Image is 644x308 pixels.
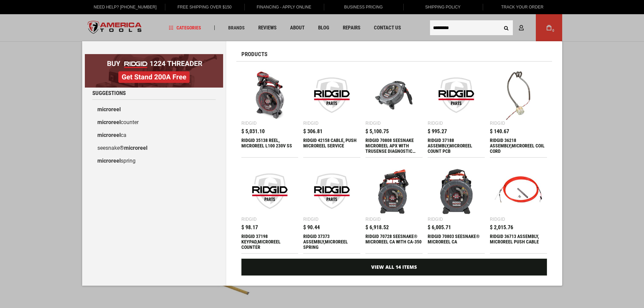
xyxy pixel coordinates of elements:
span: $ 140.67 [490,129,509,134]
span: $ 2,015.76 [490,225,513,230]
button: Search [500,21,513,34]
a: View All 14 Items [241,259,547,276]
img: RIDGID 70803 SEESNAKE® MICROREEL CA [431,166,481,216]
span: Categories [169,25,201,30]
div: RIDGID 70808 SEESNAKE MICROREEL APX WITH TRUSENSE DIAGNOSTIC PIPE INSPECTION CAMERA [365,138,423,154]
div: Ridgid [241,121,257,125]
b: microreel [124,145,147,151]
div: RIDGID 35138 REEL, MICROREEL L100 230V SS [241,138,299,154]
div: RIDGID 42158 CABLE, PUSH MICROREEL SERVICE [303,138,360,154]
span: $ 5,100.75 [365,129,389,134]
div: Ridgid [428,217,443,221]
div: Ridgid [241,217,257,221]
img: BOGO: Buy RIDGID® 1224 Threader, Get Stand 200A Free! [85,54,223,88]
div: RIDGID 37198 KEYPAD,MICROREEL COUNTER [241,234,299,250]
img: RIDGID 70808 SEESNAKE MICROREEL APX WITH TRUSENSE DIAGNOSTIC PIPE INSPECTION CAMERA [369,70,419,120]
a: microreel [92,103,216,116]
img: RIDGID 37198 KEYPAD,MICROREEL COUNTER [245,166,295,216]
div: RIDGID 70728 SEESNAKE® MICROREEL CA WITH CA-350 [365,234,423,250]
div: RIDGID 37188 ASSEMBLY,MICROREEL COUNT PCB [428,138,485,154]
a: RIDGID 37188 ASSEMBLY,MICROREEL COUNT PCB Ridgid $ 995.27 RIDGID 37188 ASSEMBLY,MICROREEL COUNT PCB [428,67,485,157]
iframe: LiveChat chat widget [549,287,644,308]
a: RIDGID 70808 SEESNAKE MICROREEL APX WITH TRUSENSE DIAGNOSTIC PIPE INSPECTION CAMERA Ridgid $ 5,10... [365,67,423,157]
a: RIDGID 37373 ASSEMBLY,MICROREEL SPRING Ridgid $ 90.44 RIDGID 37373 ASSEMBLY,MICROREEL SPRING [303,163,360,253]
span: Products [241,51,267,57]
img: RIDGID 37188 ASSEMBLY,MICROREEL COUNT PCB [431,70,481,120]
span: $ 306.81 [303,129,323,134]
a: RIDGID 35138 REEL, MICROREEL L100 230V SS Ridgid $ 5,031.10 RIDGID 35138 REEL, MICROREEL L100 230... [241,67,299,157]
span: $ 995.27 [428,129,447,134]
span: $ 90.44 [303,225,320,230]
span: Suggestions [92,90,126,96]
div: RIDGID 36713 ASSEMBLY, MICROREEL PUSH CABLE [490,234,547,250]
img: RIDGID 37373 ASSEMBLY,MICROREEL SPRING [307,166,357,216]
img: RIDGID 36713 ASSEMBLY, MICROREEL PUSH CABLE [493,166,544,216]
img: RIDGID 70728 SEESNAKE® MICROREEL CA WITH CA-350 [369,166,419,216]
a: RIDGID 42158 CABLE, PUSH MICROREEL SERVICE Ridgid $ 306.81 RIDGID 42158 CABLE, PUSH MICROREEL SER... [303,67,360,157]
div: Ridgid [303,121,318,125]
div: Ridgid [303,217,318,221]
span: $ 6,005.71 [428,225,451,230]
a: RIDGID 70803 SEESNAKE® MICROREEL CA Ridgid $ 6,005.71 RIDGID 70803 SEESNAKE® MICROREEL CA [428,163,485,253]
b: microreel [97,106,121,113]
a: Brands [225,23,248,32]
div: RIDGID 37373 ASSEMBLY,MICROREEL SPRING [303,234,360,250]
img: RIDGID 35138 REEL, MICROREEL L100 230V SS [245,70,295,120]
b: microreel [97,158,121,164]
div: RIDGID 70803 SEESNAKE® MICROREEL CA [428,234,485,250]
div: Ridgid [490,217,505,221]
span: $ 98.17 [241,225,258,230]
div: Ridgid [365,217,381,221]
div: Ridgid [365,121,381,125]
img: RIDGID 36218 ASSEMBLY,MICROREEL COIL CORD [493,70,544,120]
a: BOGO: Buy RIDGID® 1224 Threader, Get Stand 200A Free! [85,54,223,59]
a: RIDGID 36218 ASSEMBLY,MICROREEL COIL CORD Ridgid $ 140.67 RIDGID 36218 ASSEMBLY,MICROREEL COIL CORD [490,67,547,157]
div: RIDGID 36218 ASSEMBLY,MICROREEL COIL CORD [490,138,547,154]
b: microreel [97,132,121,138]
a: RIDGID 70728 SEESNAKE® MICROREEL CA WITH CA-350 Ridgid $ 6,918.52 RIDGID 70728 SEESNAKE® MICROREE... [365,163,423,253]
div: Ridgid [490,121,505,125]
span: $ 6,918.52 [365,225,389,230]
b: microreel [97,119,121,125]
span: Brands [228,25,245,30]
img: RIDGID 42158 CABLE, PUSH MICROREEL SERVICE [307,70,357,120]
div: Ridgid [428,121,443,125]
a: microreelcounter [92,116,216,129]
a: microreelca [92,129,216,142]
a: Categories [166,23,204,32]
a: microreelspring [92,155,216,167]
span: $ 5,031.10 [241,129,265,134]
a: RIDGID 36713 ASSEMBLY, MICROREEL PUSH CABLE Ridgid $ 2,015.76 RIDGID 36713 ASSEMBLY, MICROREEL PU... [490,163,547,253]
a: RIDGID 37198 KEYPAD,MICROREEL COUNTER Ridgid $ 98.17 RIDGID 37198 KEYPAD,MICROREEL COUNTER [241,163,299,253]
a: seesnake®microreel [92,142,216,155]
